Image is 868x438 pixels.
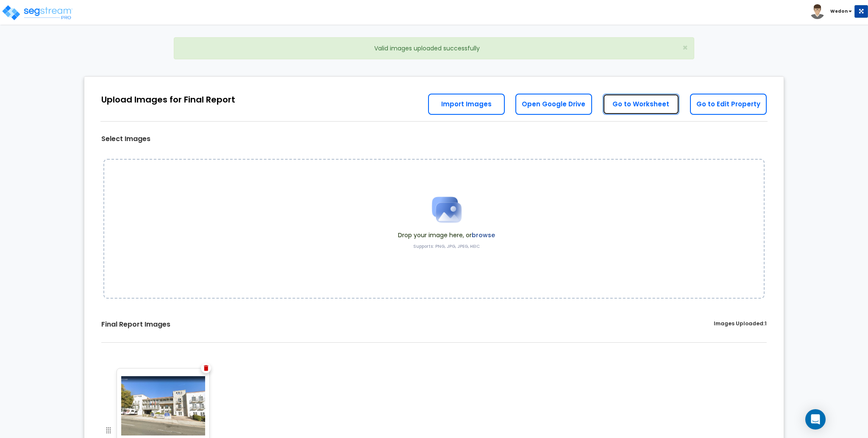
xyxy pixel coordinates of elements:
[374,44,480,53] span: Valid images uploaded successfully
[413,244,480,249] label: Supports: PNG, JPG, JPEG, HEIC
[204,365,209,371] img: Trash Icon
[101,320,170,330] label: Final Report Images
[805,409,826,430] div: Open Intercom Messenger
[103,425,114,435] img: drag handle
[426,189,468,231] img: Upload Icon
[810,4,825,19] img: avatar.png
[1,4,73,21] img: logo_pro_r.png
[765,320,767,327] span: 1
[690,94,767,115] a: Go to Edit Property
[714,320,767,330] label: Images Uploaded:
[830,8,848,14] b: Wedon
[472,231,495,239] label: browse
[515,94,592,115] a: Open Google Drive
[682,42,688,54] span: ×
[428,94,505,115] a: Import Images
[603,94,679,115] a: Go to Worksheet
[101,94,235,106] div: Upload Images for Final Report
[682,43,688,52] button: Close
[398,231,495,239] span: Drop your image here, or
[101,134,150,144] label: Select Images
